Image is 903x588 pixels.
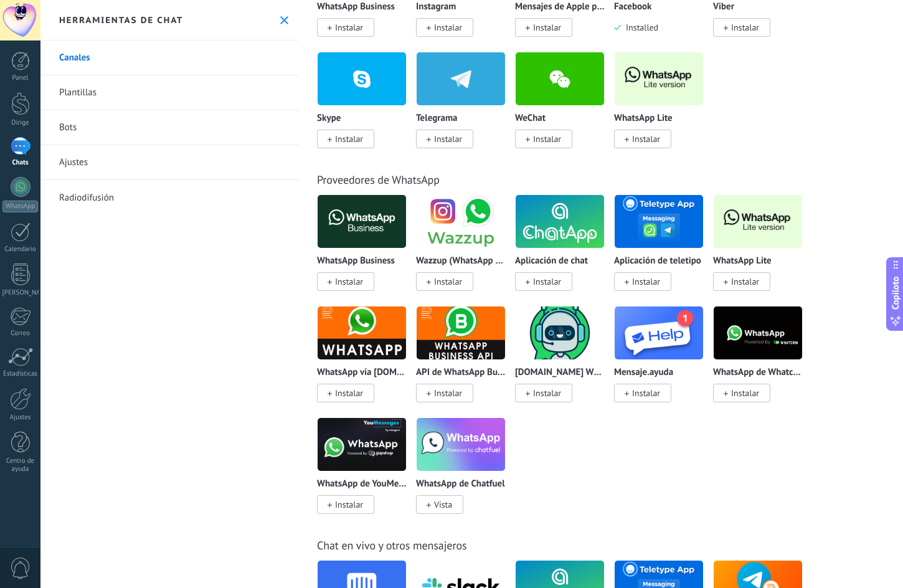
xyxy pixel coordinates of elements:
[614,194,713,306] div: Aplicación de teletipo
[317,52,416,163] div: Skype
[713,194,812,306] div: WhatsApp Lite
[615,191,703,252] img: logo_main.png
[416,478,505,490] font: WhatsApp de Chatfuel
[713,306,812,417] div: WhatsApp de Whatcrm y Telphin
[614,1,651,12] font: Facebook
[621,22,658,33] span: Installed
[614,306,713,417] div: Mensaje.ayuda
[6,202,35,211] font: WhatsApp
[713,366,841,378] font: WhatsApp de Whatcrm y Telphin
[59,121,77,133] font: Bots
[714,191,802,252] img: logo_main.png
[318,414,406,475] img: logo_main.png
[533,276,561,287] font: Instalar
[713,255,772,267] font: WhatsApp Lite
[434,22,462,33] font: Instalar
[434,499,452,510] font: Vista
[614,366,673,378] font: Mensaje.ayuda
[614,255,701,267] font: Aplicación de teletipo
[533,133,561,145] font: Instalar
[713,1,734,12] font: Viber
[10,413,31,422] font: Ajustes
[317,173,440,187] font: Proveedores de WhatsApp
[889,277,901,310] font: Copiloto
[416,255,546,267] font: Wazzup (WhatsApp e Instagram)
[4,245,35,254] font: Calendario
[40,75,299,110] a: Plantillas
[516,191,604,252] img: logo_main.png
[317,1,395,12] font: WhatsApp Business
[317,417,416,529] div: WhatsApp de YouMessages
[416,366,671,378] font: API de WhatsApp Business (WABA) a través de [DOMAIN_NAME]
[417,191,505,252] img: logo_main.png
[317,194,416,306] div: WhatsApp Business
[516,303,604,363] img: logo_main.png
[317,306,416,417] div: WhatsApp vía Radist.Online
[434,133,462,145] font: Instalar
[632,133,660,145] font: Instalar
[335,499,363,510] font: Instalar
[417,414,505,475] img: logo_main.png
[533,22,561,33] font: Instalar
[515,366,626,378] font: [DOMAIN_NAME] WhatsApp
[335,22,363,33] font: Instalar
[12,158,28,167] font: Chats
[2,288,52,297] font: [PERSON_NAME]
[317,478,425,490] font: WhatsApp de YouMessages
[59,52,90,64] font: Canales
[632,387,660,399] font: Instalar
[3,369,37,378] font: Estadísticas
[6,457,34,473] font: Centro de ayuda
[434,276,462,287] font: Instalar
[515,306,614,417] div: ChatArchitect.com WhatsApp
[614,112,673,124] font: WhatsApp Lite
[317,112,341,124] font: Skype
[317,255,395,267] font: WhatsApp Business
[417,49,505,109] img: telegram.png
[318,191,406,252] img: logo_main.png
[416,306,515,417] div: API de WhatsApp Business (WABA) a través de Radist.Online
[615,303,703,363] img: logo_main.png
[318,49,406,109] img: skype.png
[731,22,759,33] font: Instalar
[416,52,515,163] div: Telegrama
[11,329,30,338] font: Correo
[515,112,546,124] font: WeChat
[335,387,363,399] font: Instalar
[416,194,515,306] div: Wazzup (WhatsApp e Instagram)
[317,538,466,552] font: Chat en vivo y otros mensajeros
[59,192,114,204] font: Radiodifusión
[12,73,28,82] font: Panel
[416,1,456,12] font: Instagram
[40,145,299,180] a: Ajustes
[40,110,299,145] a: Bots
[731,387,759,399] font: Instalar
[317,366,442,378] font: WhatsApp vía [DOMAIN_NAME]
[59,87,97,98] font: Plantillas
[515,255,588,267] font: Aplicación de chat
[417,303,505,363] img: logo_main.png
[416,112,457,124] font: Telegrama
[318,303,406,363] img: logo_main.png
[614,52,713,163] div: WhatsApp Lite
[533,387,561,399] font: Instalar
[40,40,299,75] a: Canales
[714,303,802,363] img: logo_main.png
[632,276,660,287] font: Instalar
[731,276,759,287] font: Instalar
[335,276,363,287] font: Instalar
[516,49,604,109] img: wechat.png
[615,49,703,109] img: logo_main.png
[515,194,614,306] div: Aplicación de chat
[434,387,462,399] font: Instalar
[515,1,650,12] font: Mensajes de Apple para empresas
[40,180,299,215] a: Radiodifusión
[59,14,183,26] font: Herramientas de chat
[515,52,614,163] div: WeChat
[11,118,29,127] font: Dirige
[416,417,515,529] div: WhatsApp de Chatfuel
[335,133,363,145] font: Instalar
[59,156,88,168] font: Ajustes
